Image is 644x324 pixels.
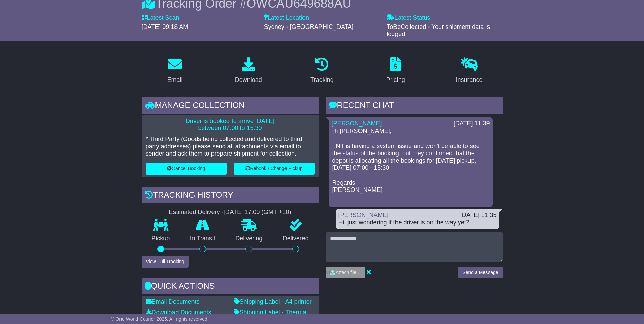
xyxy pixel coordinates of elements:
[180,235,225,242] p: In Transit
[146,298,200,305] a: Email Documents
[264,23,353,30] span: Sydney - [GEOGRAPHIC_DATA]
[452,55,487,87] a: Insurance
[224,209,291,216] div: [DATE] 17:00 (GMT +10)
[146,309,211,316] a: Download Documents
[235,75,262,85] div: Download
[387,23,490,38] span: ToBeCollected - Your shipment data is lodged
[332,120,382,127] a: [PERSON_NAME]
[142,187,319,205] div: Tracking history
[146,118,315,132] p: Driver is booked to arrive [DATE] between 07:00 to 15:30
[306,55,338,87] a: Tracking
[273,235,319,242] p: Delivered
[234,309,308,323] a: Shipping Label - Thermal printer
[386,75,405,85] div: Pricing
[454,120,490,127] div: [DATE] 11:39
[458,267,502,278] button: Send a Message
[142,235,180,242] p: Pickup
[326,97,503,115] div: RECENT CHAT
[234,163,315,175] button: Rebook / Change Pickup
[111,316,209,322] span: © One World Courier 2025. All rights reserved.
[382,55,409,87] a: Pricing
[167,75,182,85] div: Email
[234,298,312,305] a: Shipping Label - A4 printer
[142,14,179,22] label: Latest Scan
[142,97,319,115] div: Manage collection
[142,209,319,216] div: Estimated Delivery -
[310,75,333,85] div: Tracking
[146,163,227,175] button: Cancel Booking
[338,219,497,227] div: Hi, just wondering if the driver is on the way yet?
[142,278,319,296] div: Quick Actions
[460,212,497,219] div: [DATE] 11:35
[146,136,315,158] p: * Third Party (Goods being collected and delivered to third party addresses) please send all atta...
[163,55,187,87] a: Email
[332,128,489,201] p: Hi [PERSON_NAME], TNT is having a system issue and won't be able to see the status of the booking...
[142,23,188,30] span: [DATE] 09:18 AM
[456,75,483,85] div: Insurance
[142,256,189,268] button: View Full Tracking
[387,14,430,22] label: Latest Status
[231,55,266,87] a: Download
[338,212,389,218] a: [PERSON_NAME]
[264,14,309,22] label: Latest Location
[225,235,273,242] p: Delivering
